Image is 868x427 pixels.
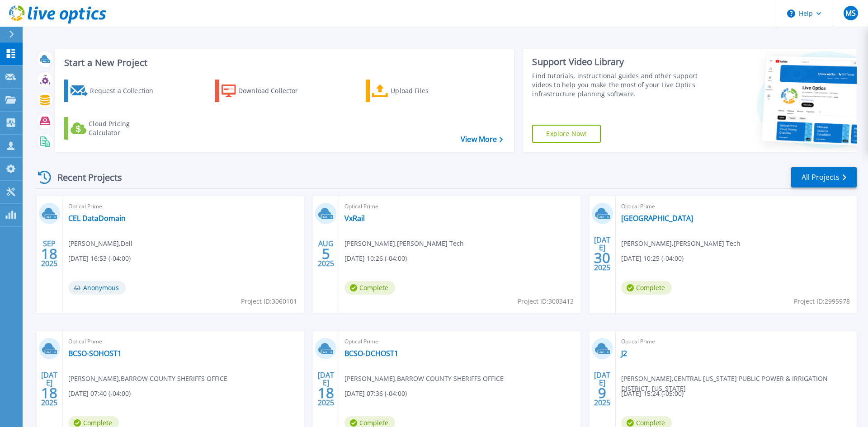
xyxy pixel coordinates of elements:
[344,389,407,399] span: [DATE] 07:36 (-04:00)
[64,80,165,102] a: Request a Collection
[791,167,857,188] a: All Projects
[794,296,850,306] span: Project ID: 2995978
[317,372,335,405] div: [DATE] 2025
[621,239,741,249] span: [PERSON_NAME] , [PERSON_NAME] Tech
[41,372,58,405] div: [DATE] 2025
[621,281,672,295] span: Complete
[344,239,464,249] span: [PERSON_NAME] , [PERSON_NAME] Tech
[68,202,298,211] span: Optical Prime
[344,253,407,263] span: [DATE] 10:26 (-04:00)
[41,237,58,270] div: SEP 2025
[41,250,57,258] span: 18
[621,337,851,347] span: Optical Prime
[532,56,702,68] div: Support Video Library
[238,82,311,100] div: Download Collector
[68,374,227,384] span: [PERSON_NAME] , BARROW COUNTY SHERIFFS OFFICE
[89,119,161,137] div: Cloud Pricing Calculator
[68,337,298,347] span: Optical Prime
[532,71,702,99] div: Find tutorials, instructional guides and other support videos to help you make the most of your L...
[68,239,132,249] span: [PERSON_NAME] , Dell
[344,349,398,358] a: BCSO-DCHOST1
[845,9,856,17] span: MS
[317,237,335,270] div: AUG 2025
[621,389,684,399] span: [DATE] 15:24 (-05:00)
[594,237,611,270] div: [DATE] 2025
[68,214,126,223] a: CEL DataDomain
[461,135,503,144] a: View More
[68,389,131,399] span: [DATE] 07:40 (-04:00)
[366,80,467,102] a: Upload Files
[41,389,57,397] span: 18
[594,254,610,262] span: 30
[64,58,503,68] h3: Start a New Project
[621,214,693,223] a: [GEOGRAPHIC_DATA]
[532,125,601,143] a: Explore Now!
[344,374,504,384] span: [PERSON_NAME] , BARROW COUNTY SHERIFFS OFFICE
[68,253,131,263] span: [DATE] 16:53 (-04:00)
[518,296,574,306] span: Project ID: 3003413
[35,166,134,188] div: Recent Projects
[391,82,463,100] div: Upload Files
[68,349,122,358] a: BCSO-SOHOST1
[344,281,395,295] span: Complete
[621,253,684,263] span: [DATE] 10:25 (-04:00)
[241,296,297,306] span: Project ID: 3060101
[621,202,851,211] span: Optical Prime
[64,117,165,140] a: Cloud Pricing Calculator
[68,281,126,295] span: Anonymous
[344,214,365,223] a: VxRail
[344,337,575,347] span: Optical Prime
[621,349,627,358] a: J2
[90,82,162,100] div: Request a Collection
[344,202,575,211] span: Optical Prime
[621,374,857,394] span: [PERSON_NAME] , CENTRAL [US_STATE] PUBLIC POWER & IRRIGATION DISTRICT, [US_STATE]
[318,389,334,397] span: 18
[215,80,316,102] a: Download Collector
[594,372,611,405] div: [DATE] 2025
[322,250,330,258] span: 5
[598,389,606,397] span: 9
